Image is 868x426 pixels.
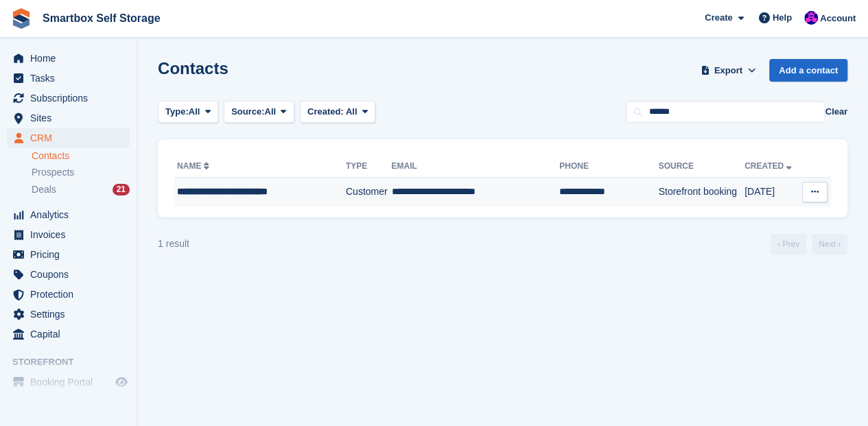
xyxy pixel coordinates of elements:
span: Deals [32,183,56,196]
span: Home [30,49,113,68]
button: Source: All [224,101,294,123]
span: Booking Portal [30,372,113,392]
span: Settings [30,305,113,324]
a: Add a contact [769,59,847,82]
span: Invoices [30,225,113,244]
a: menu [7,225,130,244]
span: Account [820,12,856,25]
span: Prospects [32,166,74,179]
h1: Contacts [158,59,228,78]
a: Created [744,161,795,171]
span: Analytics [30,205,113,224]
span: Pricing [30,245,113,264]
th: Type [346,156,392,178]
a: menu [7,265,130,284]
span: All [265,105,277,119]
nav: Page [768,234,850,255]
a: Prospects [32,165,130,180]
a: menu [7,245,130,264]
button: Created: All [300,101,375,123]
a: menu [7,49,130,68]
span: Created: [307,106,344,117]
div: 21 [113,184,130,196]
a: menu [7,305,130,324]
a: Name [177,161,212,171]
span: Storefront [12,355,137,369]
span: Export [714,64,742,78]
span: Subscriptions [30,88,113,108]
a: menu [7,372,130,392]
img: stora-icon-8386f47178a22dfd0bd8f6a31ec36ba5ce8667c1dd55bd0f319d3a0aa187defe.svg [11,8,32,29]
a: menu [7,285,130,304]
td: Customer [346,178,392,206]
a: menu [7,128,130,147]
span: Capital [30,324,113,344]
a: menu [7,324,130,344]
span: Help [773,11,792,25]
button: Type: All [158,101,218,123]
span: Type: [165,105,189,119]
a: menu [7,88,130,108]
div: 1 result [158,237,189,251]
a: Contacts [32,150,130,163]
a: menu [7,108,130,128]
span: Source: [231,105,264,119]
td: Storefront booking [658,178,744,206]
button: Clear [825,105,847,119]
th: Source [658,156,744,178]
a: Next [812,234,847,255]
a: Previous [771,234,806,255]
td: [DATE] [744,178,799,206]
a: menu [7,205,130,224]
th: Email [391,156,559,178]
span: All [189,105,200,119]
a: menu [7,69,130,88]
span: CRM [30,128,113,147]
span: Coupons [30,265,113,284]
span: Protection [30,285,113,304]
span: Create [705,11,732,25]
span: All [346,106,357,117]
button: Export [698,59,758,82]
span: Tasks [30,69,113,88]
a: Preview store [113,374,130,390]
img: Sam Austin [804,11,818,25]
a: Smartbox Self Storage [37,7,166,29]
th: Phone [559,156,658,178]
span: Sites [30,108,113,128]
a: Deals 21 [32,182,130,197]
